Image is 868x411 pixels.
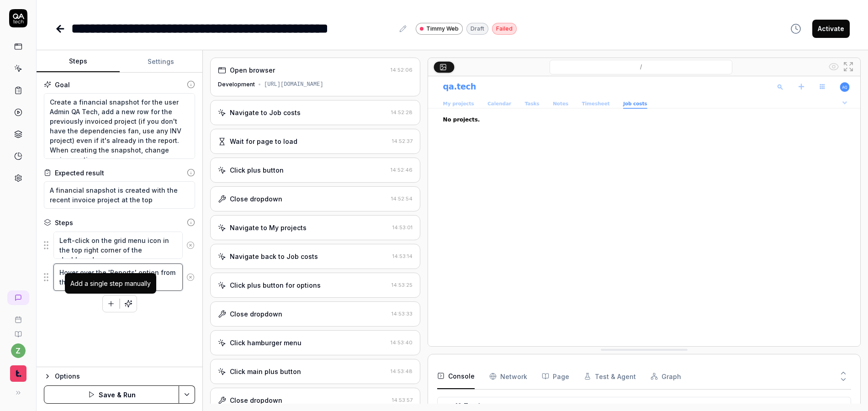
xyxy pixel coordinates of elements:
div: Open browser [230,65,275,75]
time: 14:52:37 [392,138,413,144]
button: Console [437,364,475,389]
time: 14:53:14 [392,253,413,259]
div: Close dropdown [230,395,282,405]
div: Navigate to Job costs [230,108,301,117]
button: Settings [120,51,203,73]
div: [URL][DOMAIN_NAME] [264,80,323,89]
button: Remove step [183,268,198,286]
div: Navigate to My projects [230,223,307,232]
button: Options [44,371,195,382]
img: Screenshot [428,76,860,346]
button: Activate [812,20,850,38]
div: Wait for page to load [230,137,297,146]
button: Steps [37,51,120,73]
div: Goal [55,80,70,90]
time: 14:52:06 [391,67,413,73]
button: Remove step [183,236,198,254]
button: Page [542,364,569,389]
button: z [11,343,26,358]
time: 14:53:40 [391,339,413,346]
button: Network [489,364,527,389]
a: Timmy Web [416,22,463,35]
div: Click plus button for options [230,280,321,290]
a: Book a call with us [4,309,32,323]
button: Graph [651,364,681,389]
button: Show all interative elements [826,59,841,74]
div: Click main plus button [230,367,301,376]
time: 14:52:46 [391,167,413,173]
button: Test & Agent [584,364,636,389]
div: Expected result [55,168,104,178]
div: Close dropdown [230,309,282,319]
time: 14:53:57 [392,397,413,403]
time: 14:52:28 [391,109,413,116]
time: 14:53:33 [392,311,413,317]
div: Failed [492,23,517,35]
button: View version history [785,20,807,38]
time: 14:52:54 [391,195,413,202]
span: Timmy Web [426,25,459,33]
div: Click plus button [230,165,284,175]
a: New conversation [7,290,29,305]
button: Timmy Logo [4,358,32,384]
div: Suggestions [44,263,195,291]
div: Navigate back to Job costs [230,252,318,261]
time: 14:53:48 [391,368,413,374]
a: Documentation [4,323,32,338]
img: Timmy Logo [10,365,26,382]
div: Draft [466,23,488,35]
div: Suggestions [44,231,195,259]
button: Save & Run [44,385,179,404]
div: Click hamburger menu [230,338,302,348]
time: 14:53:01 [392,224,413,231]
div: Development [218,80,255,89]
div: Steps [55,218,73,227]
div: Options [55,371,195,382]
time: 14:53:25 [392,282,413,288]
div: Close dropdown [230,194,282,204]
button: Open in full screen [841,59,856,74]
